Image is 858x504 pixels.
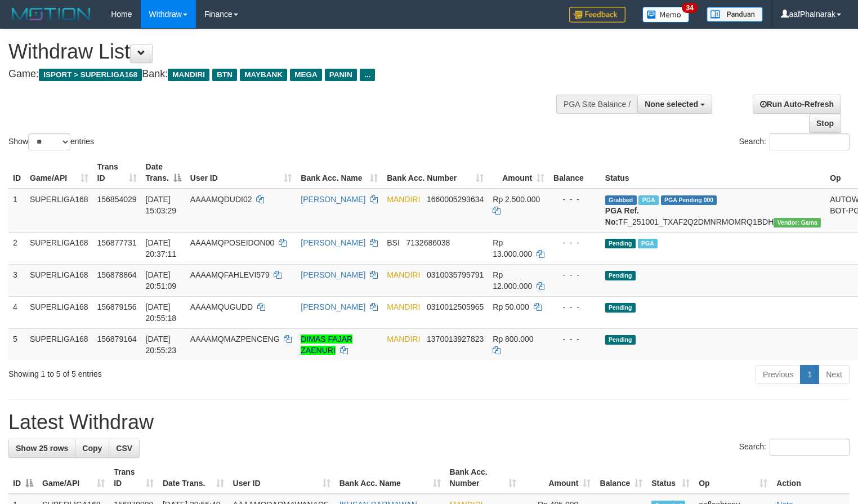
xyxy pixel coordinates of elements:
[146,195,177,215] span: [DATE] 15:03:29
[301,302,365,311] a: [PERSON_NAME]
[549,157,601,189] th: Balance
[146,270,177,291] span: [DATE] 20:51:09
[16,444,68,453] span: Show 25 rows
[109,462,158,494] th: Trans ID: activate to sort column ascending
[387,302,420,311] span: MANDIRI
[8,232,25,264] td: 2
[605,335,636,345] span: Pending
[146,302,177,323] span: [DATE] 20:55:18
[605,239,636,248] span: Pending
[521,462,595,494] th: Amount: activate to sort column ascending
[8,189,25,233] td: 1
[556,95,637,114] div: PGA Site Balance /
[25,264,93,296] td: SUPERLIGA168
[240,69,287,81] span: MAYBANK
[8,6,94,23] img: MOTION_logo.png
[809,114,841,133] a: Stop
[694,462,772,494] th: Op: activate to sort column ascending
[770,133,850,150] input: Search:
[605,195,637,205] span: Grabbed
[190,270,270,279] span: AAAAMQFAHLEVI579
[605,303,636,313] span: Pending
[406,238,450,247] span: Copy 7132686038 to clipboard
[301,334,352,355] a: DIMAS FAJAR ZAENURI
[739,133,850,150] label: Search:
[642,7,690,23] img: Button%20Memo.svg
[168,69,209,81] span: MANDIRI
[28,133,70,150] select: Showentries
[493,302,529,311] span: Rp 50.000
[800,365,819,384] a: 1
[427,195,484,204] span: Copy 1660005293634 to clipboard
[387,195,420,204] span: MANDIRI
[301,238,365,247] a: [PERSON_NAME]
[661,195,717,205] span: PGA Pending
[707,7,763,22] img: panduan.png
[360,69,375,81] span: ...
[82,444,102,453] span: Copy
[770,439,850,456] input: Search:
[8,41,561,63] h1: Withdraw List
[25,157,93,189] th: Game/API: activate to sort column ascending
[8,411,850,434] h1: Latest Withdraw
[301,195,365,204] a: [PERSON_NAME]
[739,439,850,456] label: Search:
[97,270,137,279] span: 156878864
[290,69,322,81] span: MEGA
[212,69,237,81] span: BTN
[25,189,93,233] td: SUPERLIGA168
[39,69,142,81] span: ISPORT > SUPERLIGA168
[382,157,488,189] th: Bank Acc. Number: activate to sort column ascending
[605,271,636,280] span: Pending
[682,3,697,13] span: 34
[97,195,137,204] span: 156854029
[190,238,274,247] span: AAAAMQPOSEIDON00
[25,328,93,360] td: SUPERLIGA168
[553,194,596,205] div: - - -
[493,334,533,344] span: Rp 800.000
[601,157,825,189] th: Status
[774,218,821,228] span: Vendor URL: https://trx31.1velocity.biz
[8,328,25,360] td: 5
[325,69,357,81] span: PANIN
[601,189,825,233] td: TF_251001_TXAF2Q2DMNRMOMRQ1BDH
[8,133,94,150] label: Show entries
[75,439,109,458] a: Copy
[97,334,137,344] span: 156879164
[109,439,140,458] a: CSV
[753,95,841,114] a: Run Auto-Refresh
[141,157,186,189] th: Date Trans.: activate to sort column descending
[637,95,712,114] button: None selected
[638,239,658,248] span: Marked by aafsoycanthlai
[186,157,296,189] th: User ID: activate to sort column ascending
[756,365,801,384] a: Previous
[638,195,658,205] span: Marked by aafsoycanthlai
[190,334,280,344] span: AAAAMQMAZPENCENG
[296,157,382,189] th: Bank Acc. Name: activate to sort column ascending
[38,462,109,494] th: Game/API: activate to sort column ascending
[493,270,532,291] span: Rp 12.000.000
[8,364,349,380] div: Showing 1 to 5 of 5 entries
[553,301,596,313] div: - - -
[146,238,177,258] span: [DATE] 20:37:11
[553,269,596,280] div: - - -
[387,238,400,247] span: BSI
[25,296,93,328] td: SUPERLIGA168
[553,333,596,345] div: - - -
[488,157,549,189] th: Amount: activate to sort column ascending
[595,462,647,494] th: Balance: activate to sort column ascending
[772,462,850,494] th: Action
[569,7,625,23] img: Feedback.jpg
[93,157,141,189] th: Trans ID: activate to sort column ascending
[146,334,177,355] span: [DATE] 20:55:23
[190,195,252,204] span: AAAAMQDUDI02
[116,444,132,453] span: CSV
[493,238,532,258] span: Rp 13.000.000
[25,232,93,264] td: SUPERLIGA168
[8,462,38,494] th: ID: activate to sort column descending
[8,264,25,296] td: 3
[427,334,484,344] span: Copy 1370013927823 to clipboard
[190,302,253,311] span: AAAAMQUGUDD
[97,238,137,247] span: 156877731
[387,270,420,279] span: MANDIRI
